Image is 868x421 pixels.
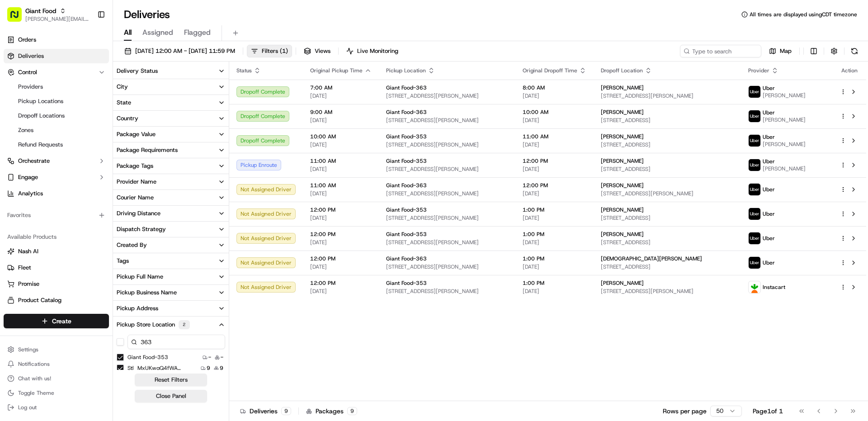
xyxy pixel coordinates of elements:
[386,231,427,238] span: Giant Food-353
[4,314,109,328] button: Create
[601,190,734,197] span: [STREET_ADDRESS][PERSON_NAME]
[386,133,427,140] span: Giant Food-353
[601,206,644,213] span: [PERSON_NAME]
[117,99,131,107] div: State
[127,354,168,361] label: Giant Food-353
[25,6,56,15] button: Giant Food
[184,27,211,38] span: Flagged
[310,231,372,238] span: 12:00 PM
[749,110,760,122] img: profile_uber_ahold_partner.png
[179,320,190,329] div: 2
[113,79,229,95] button: City
[127,364,185,372] label: stl_MxUKwgQ4fWAm3vDBxsPqBv
[310,166,372,173] span: [DATE]
[221,354,223,361] span: -
[386,255,427,262] span: Giant Food-363
[113,206,229,221] button: Driving Distance
[207,364,210,372] span: 9
[117,289,177,297] div: Pickup Business Name
[386,239,508,246] span: [STREET_ADDRESS][PERSON_NAME]
[113,301,229,316] button: Pickup Address
[18,264,31,272] span: Fleet
[18,112,65,120] span: Dropoff Locations
[113,95,229,110] button: State
[386,288,508,295] span: [STREET_ADDRESS][PERSON_NAME]
[117,130,156,138] div: Package Value
[310,182,372,189] span: 11:00 AM
[386,84,427,91] span: Giant Food-363
[18,68,37,76] span: Control
[14,95,98,108] a: Pickup Locations
[386,166,508,173] span: [STREET_ADDRESS][PERSON_NAME]
[18,404,37,411] span: Log out
[18,126,33,134] span: Zones
[749,281,760,293] img: profile_instacart_ahold_partner.png
[601,141,734,148] span: [STREET_ADDRESS]
[780,47,792,55] span: Map
[4,186,109,201] a: Analytics
[14,124,98,137] a: Zones
[7,280,105,288] a: Promise
[386,263,508,270] span: [STREET_ADDRESS][PERSON_NAME]
[310,133,372,140] span: 10:00 AM
[310,84,372,91] span: 7:00 AM
[117,320,190,329] div: Pickup Store Location
[4,277,109,291] button: Promise
[18,389,54,397] span: Toggle Theme
[386,279,427,287] span: Giant Food-353
[749,232,760,244] img: profile_uber_ahold_partner.png
[117,241,147,249] div: Created By
[763,186,775,193] span: Uber
[523,190,586,197] span: [DATE]
[315,47,330,55] span: Views
[310,288,372,295] span: [DATE]
[18,52,44,60] span: Deliveries
[523,141,586,148] span: [DATE]
[763,109,775,116] span: Uber
[4,230,109,244] div: Available Products
[749,159,760,171] img: profile_uber_ahold_partner.png
[342,45,402,57] button: Live Monitoring
[523,263,586,270] span: [DATE]
[386,190,508,197] span: [STREET_ADDRESS][PERSON_NAME]
[117,114,138,123] div: Country
[18,141,63,149] span: Refund Requests
[750,11,857,18] span: All times are displayed using CDT timezone
[4,244,109,259] button: Nash AI
[113,269,229,284] button: Pickup Full Name
[601,166,734,173] span: [STREET_ADDRESS]
[680,45,761,57] input: Type to search
[4,208,109,222] div: Favorites
[601,92,734,99] span: [STREET_ADDRESS][PERSON_NAME]
[135,47,235,55] span: [DATE] 12:00 AM - [DATE] 11:59 PM
[523,231,586,238] span: 1:00 PM
[4,401,109,414] button: Log out
[749,208,760,220] img: profile_uber_ahold_partner.png
[52,317,71,326] span: Create
[18,280,39,288] span: Promise
[300,45,335,57] button: Views
[117,194,154,202] div: Courier Name
[601,182,644,189] span: [PERSON_NAME]
[117,304,158,312] div: Pickup Address
[601,117,734,124] span: [STREET_ADDRESS]
[135,374,207,386] button: Reset Filters
[117,67,158,75] div: Delivery Status
[18,360,50,368] span: Notifications
[113,237,229,253] button: Created By
[310,117,372,124] span: [DATE]
[113,317,229,333] button: Pickup Store Location2
[763,85,775,92] span: Uber
[18,189,43,198] span: Analytics
[748,67,769,74] span: Provider
[601,288,734,295] span: [STREET_ADDRESS][PERSON_NAME]
[763,165,806,172] span: [PERSON_NAME]
[310,206,372,213] span: 12:00 PM
[848,45,861,57] button: Refresh
[749,257,760,269] img: profile_uber_ahold_partner.png
[763,158,775,165] span: Uber
[310,263,372,270] span: [DATE]
[310,92,372,99] span: [DATE]
[18,97,63,105] span: Pickup Locations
